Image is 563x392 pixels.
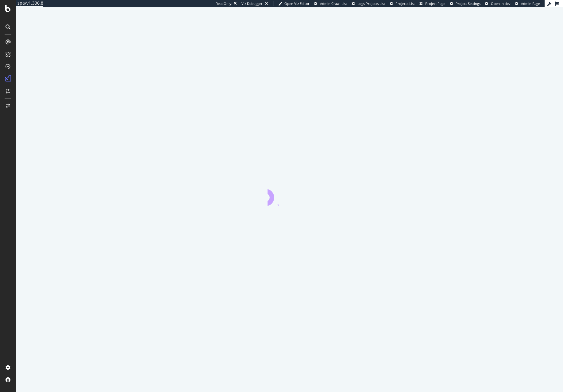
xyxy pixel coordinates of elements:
[450,1,480,6] a: Project Settings
[521,1,540,6] span: Admin Page
[491,1,511,6] span: Open in dev
[278,1,310,6] a: Open Viz Editor
[419,1,445,6] a: Project Page
[395,1,415,6] span: Projects List
[352,1,385,6] a: Logs Projects List
[485,1,511,6] a: Open in dev
[320,1,347,6] span: Admin Crawl List
[515,1,540,6] a: Admin Page
[357,1,385,6] span: Logs Projects List
[268,184,312,206] div: animation
[390,1,415,6] a: Projects List
[216,1,232,6] div: ReadOnly:
[284,1,310,6] span: Open Viz Editor
[425,1,445,6] span: Project Page
[456,1,480,6] span: Project Settings
[241,1,264,6] div: Viz Debugger:
[314,1,347,6] a: Admin Crawl List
